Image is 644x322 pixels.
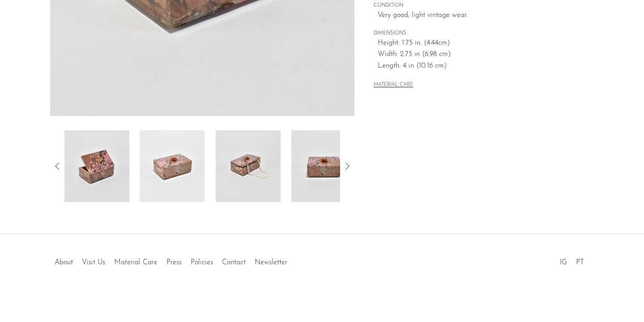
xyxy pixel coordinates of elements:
[216,130,281,202] img: Pink Italian Stone Box
[374,30,575,38] span: DIMENSIONS
[166,259,182,266] a: Press
[378,10,575,21] span: Very good; light vintage wear.
[555,252,589,269] ul: Social Medias
[55,259,73,266] a: About
[560,259,567,266] a: IG
[82,259,105,266] a: Visit Us
[291,130,356,202] img: Pink Italian Stone Box
[378,38,575,49] span: Height: 1.75 in. (4.44cm)
[576,259,584,266] a: PT
[50,252,292,269] ul: Quick links
[114,259,158,266] a: Material Care
[378,60,575,72] span: Length: 4 in (10.16 cm)
[191,259,213,266] a: Policies
[64,130,129,202] img: Pink Italian Stone Box
[374,82,413,89] button: MATERIAL CARE
[140,130,205,202] img: Pink Italian Stone Box
[378,49,575,60] span: Width: 2.75 in (6.98 cm)
[374,2,575,10] span: CONDITION
[222,259,246,266] a: Contact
